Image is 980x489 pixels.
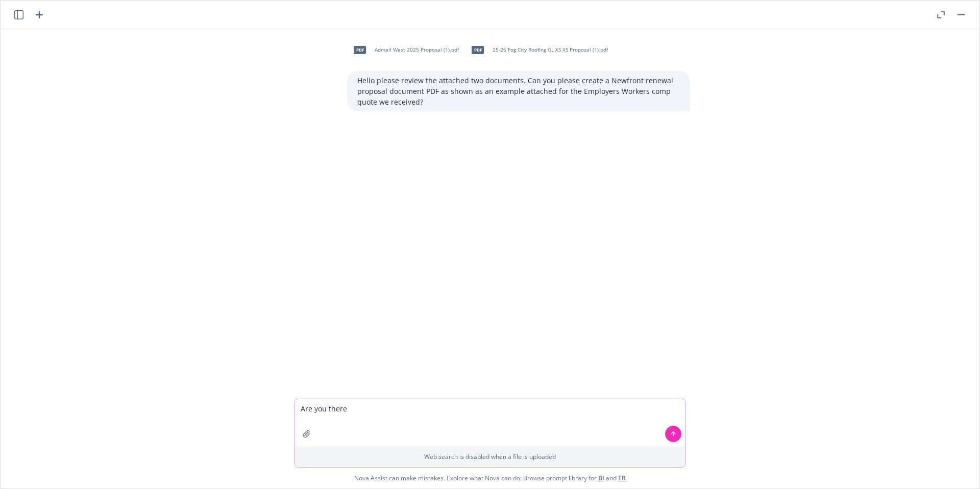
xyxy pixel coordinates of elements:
[465,37,610,63] div: pdf25-26 Fog City Roofing GL XS XS Proposal (1).pdf
[357,75,680,107] p: Hello please review the attached two documents. Can you please create a Newfront renewal proposal...
[618,474,626,482] a: TR
[301,452,679,461] p: Web search is disabled when a file is uploaded
[354,468,626,488] span: Nova Assist can make mistakes. Explore what Nova can do: Browse prompt library for and
[472,46,484,54] span: pdf
[347,37,461,63] div: pdfAdmail West 2025 Proposal (1).pdf
[493,46,608,53] span: 25-26 Fog City Roofing GL XS XS Proposal (1).pdf
[375,46,459,53] span: Admail West 2025 Proposal (1).pdf
[598,474,604,482] a: BI
[354,46,366,54] span: pdf
[295,399,685,446] textarea: Are you there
